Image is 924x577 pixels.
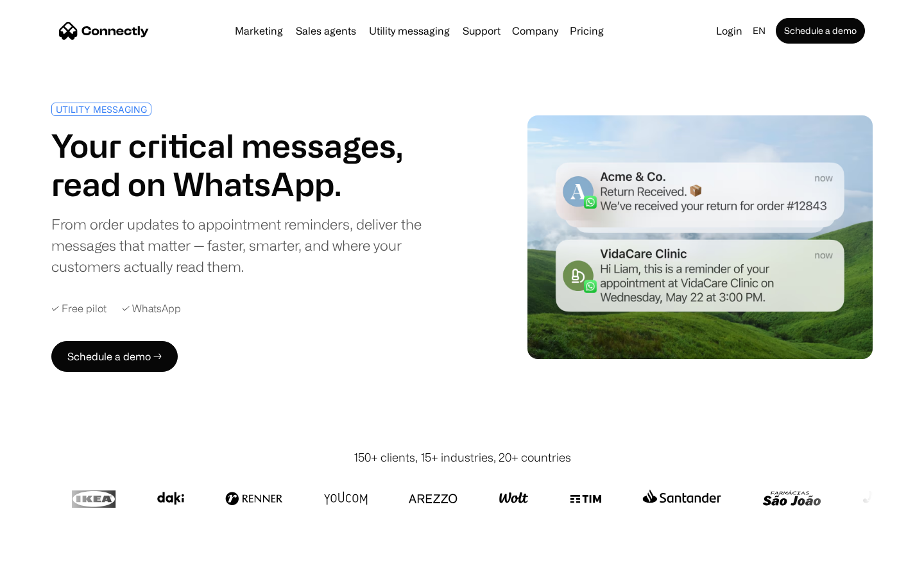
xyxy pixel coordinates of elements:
ul: Language list [26,555,77,573]
div: 150+ clients, 15+ industries, 20+ countries [354,449,571,466]
div: UTILITY MESSAGING [56,105,147,114]
a: Schedule a demo → [51,341,178,372]
a: Sales agents [291,26,361,36]
div: ✓ WhatsApp [122,303,181,315]
h1: Your critical messages, read on WhatsApp. [51,126,457,203]
a: Schedule a demo [776,18,865,44]
a: Support [458,26,506,36]
div: From order updates to appointment reminders, deliver the messages that matter — faster, smarter, ... [51,213,457,277]
a: Utility messaging [364,26,455,36]
a: Pricing [565,26,609,36]
a: Login [711,22,748,40]
div: ✓ Free pilot [51,303,107,315]
aside: Language selected: English [13,553,77,573]
div: en [753,22,766,40]
a: Marketing [230,26,288,36]
div: Company [512,22,558,40]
